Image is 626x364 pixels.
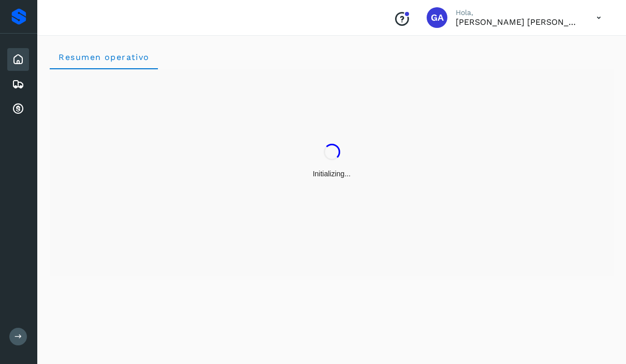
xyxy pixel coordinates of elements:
div: Cuentas por cobrar [7,98,29,120]
div: Inicio [7,48,29,71]
p: Hola, [456,8,580,17]
p: GUILLERMO ALBERTO RODRIGUEZ REGALADO [456,17,580,27]
div: Embarques [7,73,29,96]
span: Resumen operativo [58,52,150,62]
